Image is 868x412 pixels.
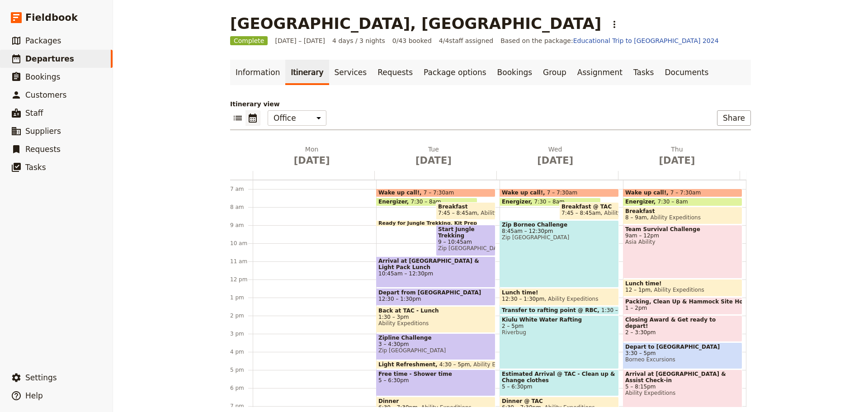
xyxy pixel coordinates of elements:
[378,308,493,314] span: Back at TAC - Lunch
[625,280,740,287] span: Lunch time!
[496,145,618,171] button: Wed [DATE]
[623,225,742,279] div: Team Survival Challenge9am – 12pmAsia Ability
[623,207,742,224] div: Breakfast8 – 9amAbility Expeditions
[411,199,441,205] span: 7:30 – 8am
[25,391,43,400] span: Help
[625,298,740,305] span: Packing, Clean Up & Hammock Site Housekeeping
[230,348,253,355] div: 4 pm
[378,320,493,327] span: Ability Expeditions
[502,384,617,390] span: 5 – 6:30pm
[25,11,78,24] span: Fieldbook
[625,226,740,232] span: Team Survival Challenge
[500,306,619,315] div: Transfer to rafting point @ RBC1:30 – 2pm
[572,60,628,85] a: Assignment
[625,329,740,336] span: 2 – 3:30pm
[436,202,495,220] div: Breakfast7:45 – 8:45amAbility Expeditions
[378,377,493,384] span: 5 – 6:30pm
[625,208,740,214] span: Breakfast
[625,199,658,205] span: Energizer
[418,404,472,411] span: Ability Expeditions
[625,232,740,239] span: 9am – 12pm
[378,398,493,404] span: Dinner
[534,199,565,205] span: 7:30 – 8am
[230,258,253,265] div: 11 am
[230,312,253,319] div: 2 pm
[541,404,595,411] span: Ability Expeditions
[378,296,421,302] span: 12:30 – 1:30pm
[623,279,742,297] div: Lunch time!12 – 1pmAbility Expeditions
[230,204,253,211] div: 8 am
[378,270,493,277] span: 10:45am – 12:30pm
[378,404,418,411] span: 6:30 – 7:30pm
[500,189,619,197] div: Wake up call!7 – 7:30am
[230,14,601,33] h1: [GEOGRAPHIC_DATA], [GEOGRAPHIC_DATA]
[659,60,714,85] a: Documents
[438,204,493,210] span: Breakfast
[376,369,495,396] div: Free time - Shower time5 – 6:30pm
[500,220,619,288] div: Zip Borneo Challenge8:45am – 12:30pmZip [GEOGRAPHIC_DATA]
[230,294,253,301] div: 1 pm
[623,315,742,342] div: Closing Award & Get ready to depart!2 – 3:30pm
[230,384,253,392] div: 6 pm
[625,390,740,396] span: Ability Expeditions
[25,145,61,154] span: Requests
[502,222,617,228] span: Zip Borneo Challenge
[625,189,670,196] span: Wake up call!
[625,287,651,293] span: 12 – 1pm
[438,226,493,239] span: Start Jungle Trekking
[378,371,493,377] span: Free time - Shower time
[436,225,495,256] div: Start Jungle Trekking9 – 10:45amZip [GEOGRAPHIC_DATA]
[332,36,385,45] span: 4 days / 3 nights
[502,329,617,336] span: Riverbug
[418,60,491,85] a: Package options
[378,361,439,368] span: Light Refreshment
[573,37,719,44] a: Educational Trip to [GEOGRAPHIC_DATA] 2024
[502,234,617,241] span: Zip [GEOGRAPHIC_DATA]
[230,222,253,229] div: 9 am
[618,145,740,171] button: Thu [DATE]
[561,204,617,210] span: Breakfast @ TAC
[230,330,253,337] div: 3 pm
[502,189,547,196] span: Wake up call!
[601,210,655,216] span: Ability Expeditions
[544,296,598,302] span: Ability Expeditions
[502,307,601,313] span: Transfer to rafting point @ RBC
[230,60,285,85] a: Information
[376,306,495,333] div: Back at TAC - Lunch1:30 – 3pmAbility Expeditions
[561,210,601,216] span: 7:45 – 8:45am
[378,314,493,320] span: 1:30 – 3pm
[438,239,493,245] span: 9 – 10:45am
[230,240,253,247] div: 10 am
[547,189,577,196] span: 7 – 7:30am
[439,36,493,45] span: 4 / 4 staff assigned
[625,305,647,311] span: 1 – 2pm
[376,198,477,206] div: Energizer7:30 – 8am
[623,297,742,315] div: Packing, Clean Up & Hammock Site Housekeeping1 – 2pm
[492,60,538,85] a: Bookings
[230,185,253,193] div: 7 am
[500,198,601,206] div: Energizer7:30 – 8am
[25,90,66,99] span: Customers
[245,110,260,126] button: Calendar view
[625,371,740,384] span: Arrival at [GEOGRAPHIC_DATA] & Assist Check-in
[378,189,424,196] span: Wake up call!
[502,323,617,329] span: 2 – 5pm
[378,154,489,167] span: [DATE]
[470,361,524,368] span: Ability Expeditions
[502,289,617,296] span: Lunch time!
[256,154,367,167] span: [DATE]
[607,17,622,32] button: Actions
[392,36,432,45] span: 0/43 booked
[625,214,647,221] span: 8 – 9am
[500,288,619,306] div: Lunch time!12:30 – 1:30pmAbility Expeditions
[502,404,541,411] span: 6:30 – 7:30pm
[647,214,701,221] span: Ability Expeditions
[438,210,477,216] span: 7:45 – 8:45am
[500,36,718,45] span: Based on the package:
[378,335,493,341] span: Zipline Challenge
[230,36,268,45] span: Complete
[230,99,751,109] p: Itinerary view
[25,127,61,136] span: Suppliers
[559,202,619,220] div: Breakfast @ TAC7:45 – 8:45amAbility Expeditions
[25,54,74,63] span: Departures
